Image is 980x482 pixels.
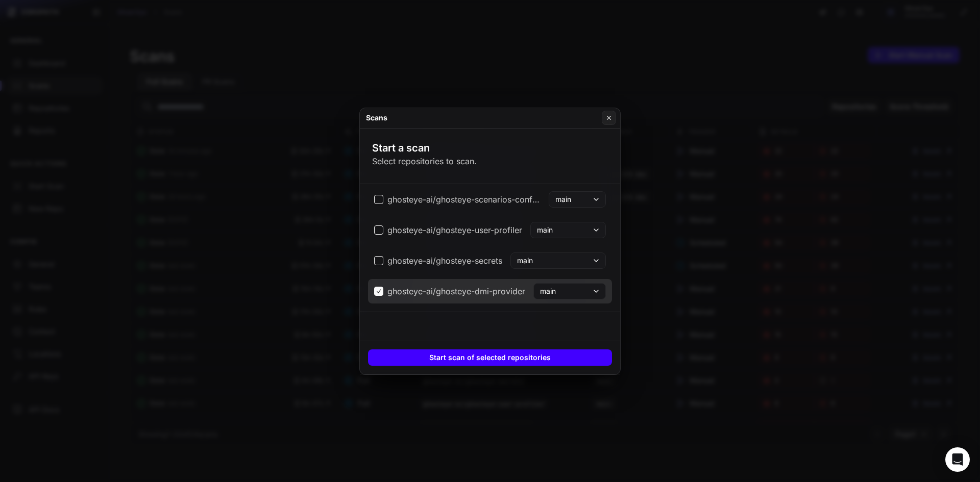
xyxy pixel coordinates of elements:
h4: Scans [366,113,387,123]
p: Select repositories to scan. [372,155,477,167]
button: main [510,252,606,269]
span: main [540,286,556,296]
button: main [533,283,606,299]
button: ghosteye-ai/ghosteye-scenarios-configs main [368,187,612,212]
span: main [555,194,571,205]
span: ghosteye-ai/ghosteye-secrets [387,255,502,267]
button: ghosteye-ai/ghosteye-user-profiler main [368,218,612,242]
div: Open Intercom Messenger [945,447,970,472]
button: ghosteye-ai/ghosteye-dmi-provider main [368,279,612,303]
button: Start scan of selected repositories [368,349,612,366]
span: ghosteye-ai/ghosteye-user-profiler [387,224,522,236]
span: ghosteye-ai/ghosteye-scenarios-configs [387,193,541,206]
button: ghosteye-ai/ghosteye-secrets main [368,248,612,273]
button: main [549,191,606,208]
span: main [517,256,533,266]
h3: Start a scan [372,141,477,155]
button: main [530,222,606,238]
span: main [537,225,553,235]
span: ghosteye-ai/ghosteye-dmi-provider [387,285,525,297]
